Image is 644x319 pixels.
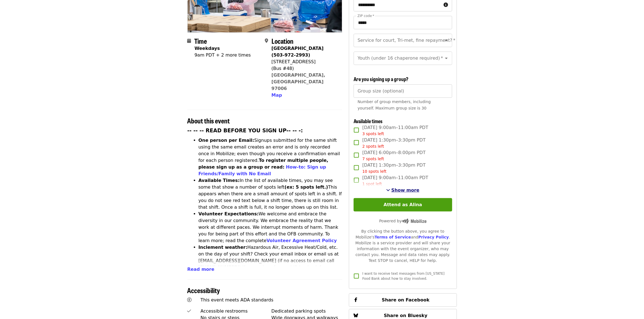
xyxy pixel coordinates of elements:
[362,169,386,174] span: 10 spots left
[354,117,383,125] span: Available times
[199,138,254,143] strong: One person per Email:
[199,177,342,211] li: In the list of available times, you may see some that show a number of spots left This appears wh...
[357,14,374,18] label: ZIP code
[200,308,271,315] div: Accessible restrooms
[265,38,268,43] i: map-marker-alt icon
[187,297,192,303] i: universal-access icon
[271,59,338,65] div: [STREET_ADDRESS]
[391,187,420,193] span: Show more
[442,36,450,44] button: Open
[354,75,408,82] span: Are you signing up a group?
[362,124,428,137] span: [DATE] 9:00am–11:00am PDT
[362,137,425,149] span: [DATE] 1:30pm–3:30pm PDT
[386,187,420,194] button: See more timeslots
[200,297,273,303] span: This event meets ADA standards
[199,158,329,170] strong: To register multiple people, please sign up as a group or read:
[271,65,338,72] div: (Bus #48)
[199,178,240,183] strong: Available Times:
[195,36,207,46] span: Time
[195,46,220,51] strong: Weekdays
[187,116,230,125] span: About this event
[362,157,384,161] span: 7 spots left
[354,228,452,264] div: By clicking the button above, you agree to Mobilize's and . Mobilize is a service provider and wi...
[384,313,428,318] span: Share on Bluesky
[199,245,248,250] strong: Inclement weather:
[187,308,191,314] i: check icon
[349,293,457,307] button: Share on Facebook
[195,52,251,59] div: 9am PDT + 2 more times
[187,267,214,272] span: Read more
[271,92,282,99] button: Map
[199,164,326,176] a: How-to: Sign up Friends/Family with No Email
[199,211,342,244] li: We welcome and embrace the diversity in our community. We embrace the reality that we work at dif...
[199,137,342,177] li: Signups submitted for the same shift using the same email creates an error and is only recorded o...
[362,182,382,186] span: 1 spot left
[357,99,431,110] span: Number of group members, including yourself. Maximum group size is 30
[354,198,452,211] button: Attend as Alina
[187,266,214,273] button: Read more
[271,46,324,58] strong: [GEOGRAPHIC_DATA] (503-972-2993)
[379,219,427,223] span: Powered by
[442,54,450,62] button: Open
[362,174,428,187] span: [DATE] 9:00am–11:00am PDT
[187,285,220,295] span: Accessibility
[374,235,411,239] a: Terms of Service
[271,36,293,46] span: Location
[362,149,425,162] span: [DATE] 6:00pm–8:00pm PDT
[199,211,259,216] strong: Volunteer Expectations:
[187,38,191,43] i: calendar icon
[362,144,384,148] span: 2 spots left
[402,219,427,224] img: Powered by Mobilize
[271,92,282,98] span: Map
[418,235,449,239] a: Privacy Policy
[362,272,444,281] span: I want to receive text messages from [US_STATE] Food Bank about how to stay involved.
[187,128,303,133] strong: -- -- -- READ BEFORE YOU SIGN UP-- -- -:
[354,84,452,98] input: [object Object]
[362,162,425,174] span: [DATE] 1:30pm–3:30pm PDT
[271,308,342,315] div: Dedicated parking spots
[444,2,448,8] i: circle-info icon
[285,184,328,190] strong: (ex: 5 spots left.)
[266,238,337,243] a: Volunteer Agreement Policy
[271,72,325,91] a: [GEOGRAPHIC_DATA], [GEOGRAPHIC_DATA] 97006
[199,244,342,277] li: Hazardous Air, Excessive Heat/Cold, etc. on the day of your shift? Check your email inbox or emai...
[382,297,429,303] span: Share on Facebook
[354,16,452,29] input: ZIP code
[362,132,384,136] span: 3 spots left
